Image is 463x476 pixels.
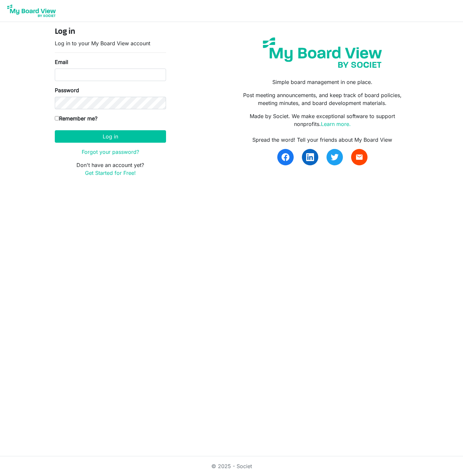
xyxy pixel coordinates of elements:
a: © 2025 - Societ [211,463,252,469]
button: Log in [55,130,166,143]
p: Don't have an account yet? [55,161,166,177]
a: email [351,149,368,165]
p: Log in to your My Board View account [55,39,166,47]
img: facebook.svg [282,153,289,161]
input: Remember me? [55,116,59,120]
div: Spread the word! Tell your friends about My Board View [236,136,408,144]
label: Password [55,86,79,94]
p: Post meeting announcements, and keep track of board policies, meeting minutes, and board developm... [236,91,408,107]
span: email [355,153,363,161]
label: Remember me? [55,114,97,122]
img: twitter.svg [331,153,339,161]
label: Email [55,58,68,66]
img: my-board-view-societ.svg [258,32,387,73]
h4: Log in [55,27,166,37]
img: linkedin.svg [306,153,314,161]
p: Made by Societ. We make exceptional software to support nonprofits. [236,112,408,128]
img: My Board View Logo [5,3,58,19]
a: Get Started for Free! [85,170,136,176]
p: Simple board management in one place. [236,78,408,86]
a: Learn more. [321,121,351,127]
a: Forgot your password? [82,149,139,155]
